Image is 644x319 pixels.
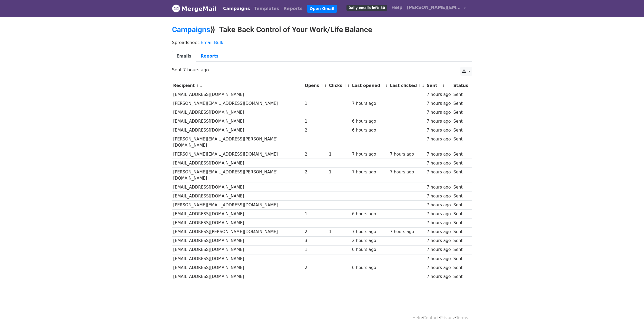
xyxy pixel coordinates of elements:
[452,183,469,192] td: Sent
[452,201,469,210] td: Sent
[172,40,472,45] p: Spreadsheet:
[352,229,387,235] div: 7 hours ago
[352,238,387,244] div: 2 hours ago
[172,126,303,135] td: [EMAIL_ADDRESS][DOMAIN_NAME]
[196,84,199,88] a: ↑
[172,236,303,245] td: [EMAIL_ADDRESS][DOMAIN_NAME]
[347,84,350,88] a: ↓
[452,219,469,227] td: Sent
[427,229,451,235] div: 7 hours ago
[352,169,387,175] div: 7 hours ago
[351,81,389,90] th: Last opened
[305,247,326,253] div: 1
[452,117,469,126] td: Sent
[172,219,303,227] td: [EMAIL_ADDRESS][DOMAIN_NAME]
[452,81,469,90] th: Status
[385,84,388,88] a: ↓
[344,84,347,88] a: ↑
[427,220,451,226] div: 7 hours ago
[196,51,223,62] a: Reports
[389,81,425,90] th: Last clicked
[452,245,469,254] td: Sent
[200,84,203,88] a: ↓
[425,81,452,90] th: Sent
[172,3,217,14] a: MergeMail
[452,236,469,245] td: Sent
[172,117,303,126] td: [EMAIL_ADDRESS][DOMAIN_NAME]
[305,169,326,175] div: 2
[390,169,424,175] div: 7 hours ago
[352,127,387,133] div: 6 hours ago
[221,3,252,14] a: Campaigns
[405,2,468,15] a: [PERSON_NAME][EMAIL_ADDRESS][PERSON_NAME]
[422,84,425,88] a: ↓
[427,100,451,107] div: 7 hours ago
[452,210,469,219] td: Sent
[352,265,387,271] div: 6 hours ago
[305,211,326,217] div: 1
[442,84,445,88] a: ↓
[382,84,385,88] a: ↑
[305,151,326,157] div: 2
[324,84,327,88] a: ↓
[352,151,387,157] div: 7 hours ago
[172,25,210,34] a: Campaigns
[305,127,326,133] div: 2
[172,99,303,108] td: [PERSON_NAME][EMAIL_ADDRESS][DOMAIN_NAME]
[352,100,387,107] div: 7 hours ago
[172,51,196,62] a: Emails
[172,263,303,272] td: [EMAIL_ADDRESS][DOMAIN_NAME]
[281,3,305,14] a: Reports
[407,4,461,11] span: [PERSON_NAME][EMAIL_ADDRESS][PERSON_NAME]
[427,184,451,190] div: 7 hours ago
[427,238,451,244] div: 7 hours ago
[352,247,387,253] div: 6 hours ago
[427,118,451,125] div: 7 hours ago
[172,210,303,219] td: [EMAIL_ADDRESS][DOMAIN_NAME]
[201,40,223,45] a: Email Bulk
[172,25,472,34] h2: ⟫ Take Back Control of Your Work/Life Balance
[172,168,303,183] td: [PERSON_NAME][EMAIL_ADDRESS][PERSON_NAME][DOMAIN_NAME]
[427,202,451,208] div: 7 hours ago
[427,109,451,116] div: 7 hours ago
[427,256,451,262] div: 7 hours ago
[172,150,303,159] td: [PERSON_NAME][EMAIL_ADDRESS][DOMAIN_NAME]
[305,100,326,107] div: 1
[305,265,326,271] div: 2
[427,151,451,157] div: 7 hours ago
[305,118,326,125] div: 1
[427,274,451,280] div: 7 hours ago
[305,238,326,244] div: 3
[427,160,451,166] div: 7 hours ago
[307,5,337,13] a: Open Gmail
[427,265,451,271] div: 7 hours ago
[172,201,303,210] td: [PERSON_NAME][EMAIL_ADDRESS][DOMAIN_NAME]
[427,211,451,217] div: 7 hours ago
[303,81,328,90] th: Opens
[172,183,303,192] td: [EMAIL_ADDRESS][DOMAIN_NAME]
[427,193,451,199] div: 7 hours ago
[172,245,303,254] td: [EMAIL_ADDRESS][DOMAIN_NAME]
[328,81,351,90] th: Clicks
[172,108,303,117] td: [EMAIL_ADDRESS][DOMAIN_NAME]
[452,99,469,108] td: Sent
[346,5,387,11] span: Daily emails left: 30
[172,159,303,168] td: [EMAIL_ADDRESS][DOMAIN_NAME]
[172,81,303,90] th: Recipient
[172,272,303,281] td: [EMAIL_ADDRESS][DOMAIN_NAME]
[452,254,469,263] td: Sent
[344,2,389,13] a: Daily emails left: 30
[390,151,424,157] div: 7 hours ago
[305,229,326,235] div: 2
[390,229,424,235] div: 7 hours ago
[452,192,469,201] td: Sent
[329,229,349,235] div: 1
[452,263,469,272] td: Sent
[352,118,387,125] div: 6 hours ago
[321,84,323,88] a: ↑
[452,126,469,135] td: Sent
[427,169,451,175] div: 7 hours ago
[172,192,303,201] td: [EMAIL_ADDRESS][DOMAIN_NAME]
[427,247,451,253] div: 7 hours ago
[427,136,451,142] div: 7 hours ago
